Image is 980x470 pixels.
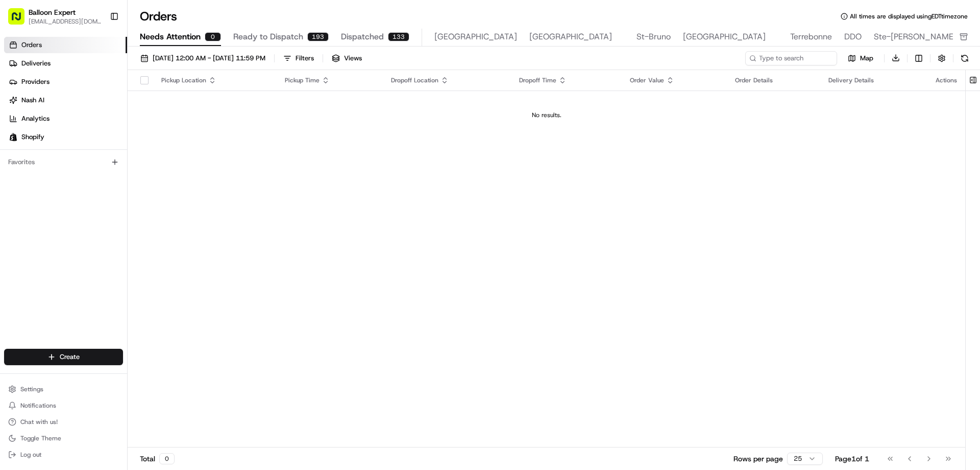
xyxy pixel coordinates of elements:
div: Total [140,453,175,464]
span: Notifications [20,401,56,410]
div: Page 1 of 1 [835,454,869,464]
button: Balloon Expert [29,7,76,17]
span: Toggle Theme [20,434,61,442]
span: [GEOGRAPHIC_DATA] [434,31,517,43]
div: 193 [307,32,329,41]
span: [GEOGRAPHIC_DATA] [529,31,612,43]
input: Type to search [745,51,837,65]
button: Toggle Theme [4,431,123,445]
h1: Orders [140,8,177,25]
button: Notifications [4,398,123,413]
div: Delivery Details [828,76,919,84]
div: No results. [132,111,961,119]
div: Filters [296,54,314,63]
button: Log out [4,447,123,462]
button: [DATE] 12:00 AM - [DATE] 11:59 PM [136,51,270,65]
div: Order Details [735,76,813,84]
img: Shopify logo [9,133,17,141]
button: Settings [4,382,123,396]
div: Order Value [630,76,719,84]
span: DDO [844,31,862,43]
span: [DATE] 12:00 AM - [DATE] 11:59 PM [153,54,265,63]
button: Refresh [958,51,972,65]
span: Needs Attention [140,31,201,43]
div: 133 [388,32,409,41]
button: [EMAIL_ADDRESS][DOMAIN_NAME] [29,17,102,26]
a: Nash AI [4,92,127,108]
span: St-Bruno [636,31,671,43]
span: Deliveries [21,59,51,68]
span: Settings [20,385,43,393]
span: Chat with us! [20,418,58,426]
div: Favorites [4,154,123,170]
div: Actions [936,76,957,84]
div: 0 [159,453,175,464]
span: Nash AI [21,96,44,105]
button: Balloon Expert[EMAIL_ADDRESS][DOMAIN_NAME] [4,4,106,29]
div: Pickup Location [161,76,268,84]
span: Analytics [21,114,50,123]
span: Ste-[PERSON_NAME] [874,31,957,43]
a: Orders [4,37,127,53]
button: Map [841,52,880,64]
span: Map [860,54,873,63]
p: Rows per page [733,454,783,464]
button: Create [4,349,123,365]
span: Shopify [21,132,44,142]
span: Providers [21,77,50,86]
span: Create [60,352,80,362]
div: 0 [205,32,221,41]
span: Log out [20,451,41,459]
div: Dropoff Time [519,76,613,84]
span: Views [344,54,362,63]
a: Providers [4,74,127,90]
a: Analytics [4,110,127,127]
button: Views [327,51,366,65]
span: Terrebonne [790,31,832,43]
div: Dropoff Location [391,76,503,84]
span: Orders [21,40,42,50]
a: Deliveries [4,55,127,72]
button: Chat with us! [4,415,123,429]
span: Ready to Dispatch [233,31,303,43]
a: Shopify [4,129,127,145]
span: All times are displayed using EDT timezone [850,12,968,20]
button: Filters [279,51,318,65]
span: Dispatched [341,31,384,43]
span: [GEOGRAPHIC_DATA] [683,31,766,43]
div: Pickup Time [285,76,375,84]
